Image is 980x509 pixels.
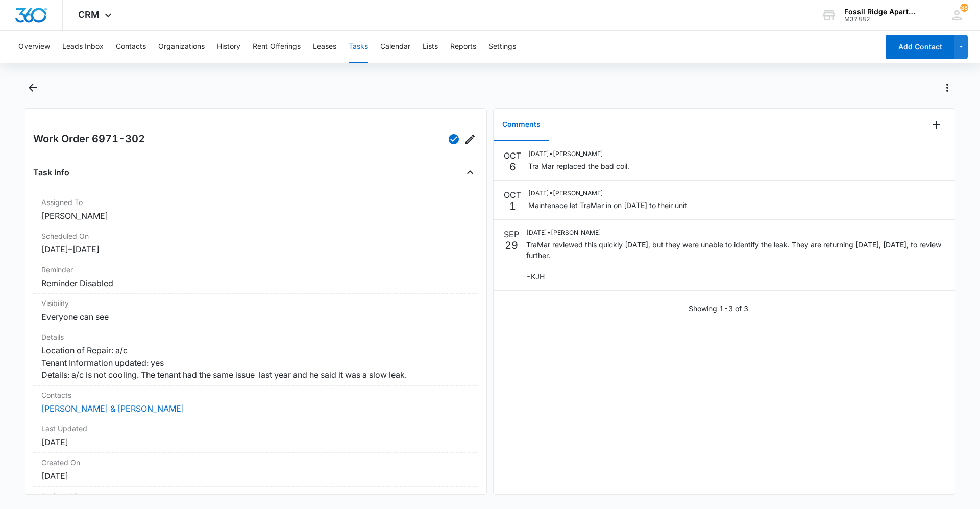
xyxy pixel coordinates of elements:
[41,344,470,381] dd: Location of Repair: a/c Tenant Information updated: yes Details: a/c is not cooling. The tenant h...
[41,298,470,309] dt: Visibility
[488,31,516,63] button: Settings
[158,31,205,63] button: Organizations
[41,436,470,448] dd: [DATE]
[528,149,629,159] p: [DATE] • [PERSON_NAME]
[116,31,146,63] button: Contacts
[33,166,69,179] h4: Task Info
[33,193,478,226] div: Assigned To[PERSON_NAME]
[886,35,954,59] button: Add Contact
[450,31,476,63] button: Reports
[41,277,470,289] dd: Reminder Disabled
[41,423,470,434] dt: Last Updated
[41,390,470,400] dt: Contacts
[528,189,687,198] p: [DATE] • [PERSON_NAME]
[62,31,104,63] button: Leads Inbox
[526,228,945,237] p: [DATE] • [PERSON_NAME]
[33,453,478,487] div: Created On[DATE]
[41,332,470,342] dt: Details
[349,31,368,63] button: Tasks
[41,264,470,275] dt: Reminder
[41,457,470,468] dt: Created On
[423,31,438,63] button: Lists
[33,260,478,294] div: ReminderReminder Disabled
[41,470,470,482] dd: [DATE]
[78,9,100,20] span: CRM
[844,8,919,16] div: account name
[41,403,184,414] a: [PERSON_NAME] & [PERSON_NAME]
[844,16,919,23] div: account id
[33,131,145,147] h2: Work Order 6971-302
[526,239,945,282] p: TraMar reviewed this quickly [DATE], but they were unable to identify the leak. They are returnin...
[41,491,470,501] dt: Assigned By
[41,231,470,241] dt: Scheduled On
[960,4,968,12] span: 38
[217,31,240,63] button: History
[41,197,470,208] dt: Assigned To
[33,226,478,260] div: Scheduled On[DATE]–[DATE]
[41,311,470,323] dd: Everyone can see
[33,419,478,453] div: Last Updated[DATE]
[504,149,521,162] p: OCT
[505,240,518,250] p: 29
[313,31,336,63] button: Leases
[41,210,470,222] dd: [PERSON_NAME]
[33,327,478,386] div: DetailsLocation of Repair: a/c Tenant Information updated: yes Details: a/c is not cooling. The t...
[462,131,478,147] button: Edit
[380,31,410,63] button: Calendar
[494,109,549,141] button: Comments
[939,80,955,96] button: Actions
[528,161,629,171] p: Tra Mar replaced the bad coil.
[462,164,478,181] button: Close
[509,162,516,172] p: 6
[18,31,50,63] button: Overview
[33,386,478,419] div: Contacts[PERSON_NAME] & [PERSON_NAME]
[504,228,519,240] p: SEP
[928,117,945,133] button: Add Comment
[253,31,301,63] button: Rent Offerings
[41,243,470,256] dd: [DATE] – [DATE]
[24,80,40,96] button: Back
[509,201,516,211] p: 1
[689,303,748,314] p: Showing 1-3 of 3
[960,4,968,12] div: notifications count
[528,200,687,211] p: Maintenace let TraMar in on [DATE] to their unit
[504,189,521,201] p: OCT
[33,294,478,327] div: VisibilityEveryone can see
